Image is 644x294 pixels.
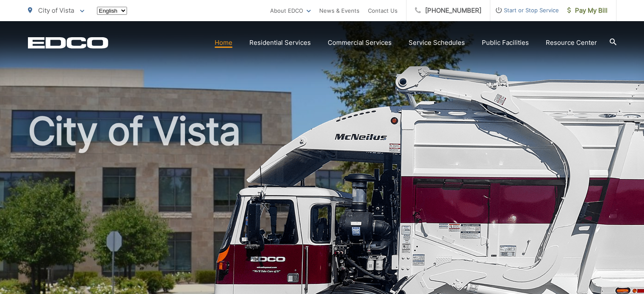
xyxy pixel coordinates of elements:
a: Contact Us [368,5,398,16]
a: Home [215,38,232,48]
a: EDCD logo. Return to the homepage. [28,37,108,49]
a: About EDCO [270,5,311,16]
span: Pay My Bill [567,5,608,16]
a: News & Events [319,5,359,16]
select: Select a language [97,7,127,15]
a: Service Schedules [409,38,465,48]
a: Residential Services [249,38,311,48]
span: City of Vista [38,6,74,14]
a: Resource Center [546,38,597,48]
a: Public Facilities [482,38,529,48]
a: Commercial Services [328,38,392,48]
